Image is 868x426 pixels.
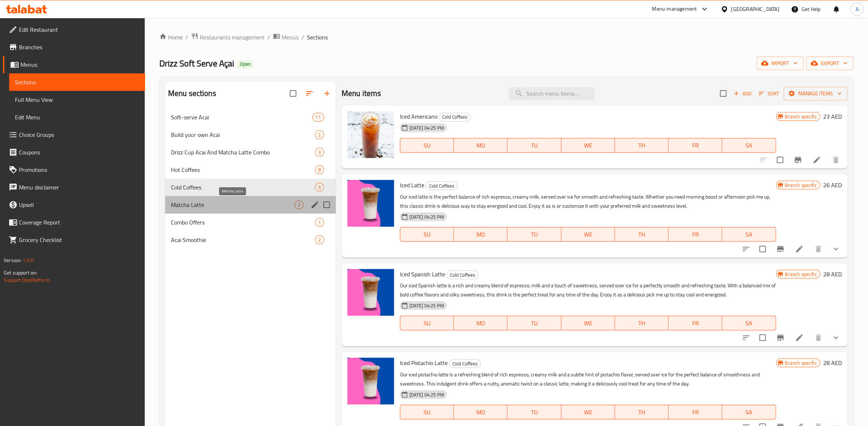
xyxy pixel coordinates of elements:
span: Upsell [19,200,139,209]
span: TH [618,407,666,418]
button: SA [722,227,776,242]
span: Edit Menu [15,113,139,122]
a: Sections [9,73,145,91]
button: SU [400,316,454,330]
div: Matcha Latte2edit [165,196,336,214]
span: Iced Pistachio Latte [400,357,448,368]
img: Iced Latte [347,180,394,227]
button: FR [669,405,722,419]
a: Branches [3,38,145,56]
span: Select to update [755,330,770,345]
button: Manage items [784,87,848,100]
button: SU [400,227,454,242]
span: Select section [716,86,731,101]
span: WE [564,318,612,329]
h6: 26 AED [823,180,842,190]
h2: Menu sections [168,88,216,99]
span: Matcha Latte [171,200,295,209]
span: Menu disclaimer [19,183,139,192]
span: SU [403,229,451,240]
span: Drizz Soft Serve Açai [159,55,234,72]
span: Branch specific [782,182,820,189]
span: 5 [315,184,324,191]
span: Select all sections [285,86,301,101]
p: Our iced latte is the perfect balance of rich espresso, creamy milk, served over ice for smooth a... [400,192,776,211]
button: TU [507,316,561,330]
span: Manage items [790,89,842,98]
span: FR [672,318,719,329]
span: Sections [307,33,328,42]
div: items [315,183,324,192]
span: 3 [315,149,324,156]
span: import [763,59,798,68]
span: MO [457,229,505,240]
button: sort-choices [737,240,755,258]
div: Soft-serve Acai11 [165,108,336,126]
span: Coverage Report [19,218,139,227]
span: Soft-serve Acai [171,113,312,122]
span: Cold Coffees [447,271,478,279]
div: items [295,200,304,209]
span: Cold Coffees [171,183,315,192]
span: 2 [315,131,324,138]
a: Full Menu View [9,91,145,108]
button: TU [507,405,561,419]
button: Branch-specific-item [789,151,807,169]
span: TU [510,140,558,151]
img: Iced Americano [347,111,394,158]
span: A [856,5,859,13]
button: WE [561,227,615,242]
button: WE [561,316,615,330]
span: Cold Coffees [426,182,457,190]
button: Sort [757,88,781,99]
button: MO [454,316,507,330]
span: Grocery Checklist [19,235,139,244]
span: Cold Coffees [439,113,470,121]
span: FR [672,407,719,418]
span: Select to update [755,241,770,257]
button: TU [507,227,561,242]
div: items [315,235,324,244]
span: Get support on: [4,268,37,277]
div: Combo Offers1 [165,214,336,231]
span: TH [618,229,666,240]
span: SU [403,407,451,418]
span: export [812,59,848,68]
div: Cold Coffees [426,181,458,190]
span: 1.0.0 [23,256,34,265]
div: Cold Coffees [447,270,478,279]
button: SA [722,316,776,330]
span: [DATE] 04:25 PM [406,214,447,220]
span: TH [618,140,666,151]
span: Sort sections [301,85,318,102]
span: SU [403,140,451,151]
span: Iced Spanish Latte [400,269,445,280]
div: Cold Coffees5 [165,179,336,196]
div: Acai Smoothie2 [165,231,336,249]
button: import [757,57,803,70]
button: SU [400,405,454,419]
li: / [301,33,304,42]
div: Cold Coffees [449,359,481,368]
button: FR [669,316,722,330]
button: show more [827,240,845,258]
span: 11 [313,114,324,121]
li: / [186,33,188,42]
span: Combo Offers [171,218,315,227]
h2: Menu items [342,88,381,99]
button: SA [722,138,776,153]
button: edit [310,199,320,210]
span: Menus [20,60,139,69]
button: MO [454,138,507,153]
span: WE [564,407,612,418]
div: items [315,218,324,227]
span: TU [510,229,558,240]
a: Coverage Report [3,214,145,231]
span: Iced Americano [400,111,437,122]
button: delete [810,240,827,258]
span: Restaurants management [200,33,265,42]
nav: Menu sections [165,105,336,252]
div: Open [237,60,254,69]
div: Build your own Acai2 [165,126,336,143]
